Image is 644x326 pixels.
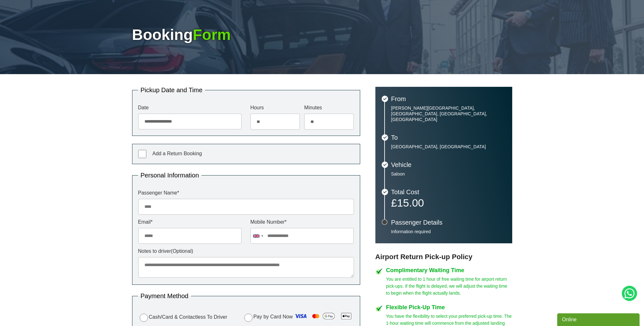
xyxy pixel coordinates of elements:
[138,105,242,110] label: Date
[391,219,506,226] h3: Passenger Details
[138,293,191,299] legend: Payment Method
[391,229,506,234] p: Information required
[138,220,242,225] label: Email
[391,96,506,102] h3: From
[138,150,146,158] input: Add a Return Booking
[193,26,231,43] span: Form
[391,198,506,207] p: £
[397,197,424,209] span: 15.00
[386,304,512,310] h4: Flexible Pick-Up Time
[152,151,202,156] span: Add a Return Booking
[251,228,265,244] div: United Kingdom: +44
[375,253,512,261] h3: Airport Return Pick-up Policy
[138,190,354,195] label: Passenger Name
[386,267,512,273] h4: Complimentary Waiting Time
[391,189,506,195] h3: Total Cost
[391,144,506,150] p: [GEOGRAPHIC_DATA], [GEOGRAPHIC_DATA]
[140,314,148,322] input: Cash/Card & Contactless To Driver
[132,27,512,42] h1: Booking
[391,162,506,168] h3: Vehicle
[138,172,202,178] legend: Personal Information
[557,312,641,326] iframe: chat widget
[391,134,506,141] h3: To
[250,220,354,225] label: Mobile Number
[250,105,300,110] label: Hours
[138,87,205,93] legend: Pickup Date and Time
[304,105,354,110] label: Minutes
[244,314,252,322] input: Pay by Card Now
[138,313,227,322] label: Cash/Card & Contactless To Driver
[171,248,193,254] span: (Optional)
[243,311,354,323] label: Pay by Card Now
[386,276,512,297] p: You are entitled to 1 hour of free waiting time for airport return pick-ups. If the flight is del...
[391,171,506,177] p: Saloon
[138,249,354,254] label: Notes to driver
[391,105,506,122] p: [PERSON_NAME][GEOGRAPHIC_DATA], [GEOGRAPHIC_DATA], [GEOGRAPHIC_DATA], [GEOGRAPHIC_DATA]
